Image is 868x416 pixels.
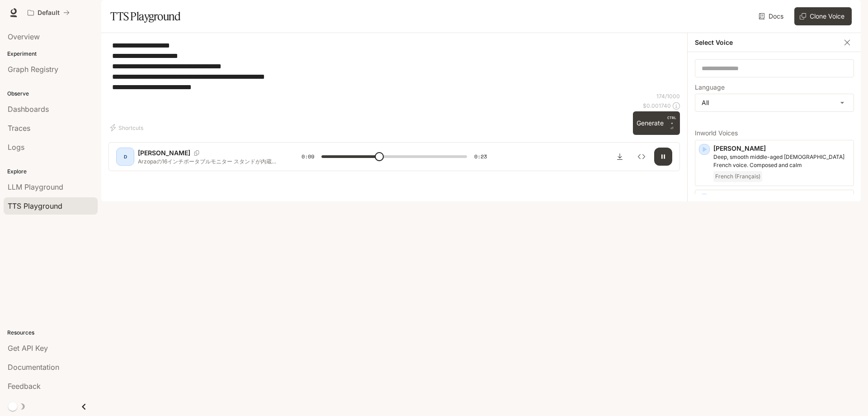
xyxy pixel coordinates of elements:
p: [PERSON_NAME] [713,194,850,203]
div: All [695,94,854,111]
button: Copy Voice ID [190,150,203,156]
p: Arzopaの16インチポータブルモニター スタンドが内蔵されているので、どこでも使えます。 ノートパソコンに接続するだけですぐにモニターが起動します。すごいと思いませんか？ 1080PフルHD... [138,158,280,165]
div: D [118,149,132,164]
p: [PERSON_NAME] [138,148,190,158]
span: 0:09 [302,152,314,161]
p: $ 0.001740 [643,102,671,110]
p: ⏎ [667,115,676,131]
p: Inworld Voices [695,130,854,136]
h1: TTS Playground [110,7,180,25]
p: Deep, smooth middle-aged male French voice. Composed and calm [713,153,850,169]
button: Clone Voice [794,7,852,25]
a: Docs [757,7,787,25]
button: All workspaces [24,4,74,22]
p: Default [38,9,60,17]
p: CTRL + [667,115,676,126]
button: GenerateCTRL +⏎ [633,111,680,135]
p: Language [695,84,725,91]
p: 174 / 1000 [656,92,680,100]
p: [PERSON_NAME] [713,144,850,153]
span: French (Français) [713,171,762,182]
button: Inspect [632,148,651,166]
button: Download audio [611,148,629,166]
span: 0:23 [474,152,487,161]
button: Shortcuts [108,120,147,135]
